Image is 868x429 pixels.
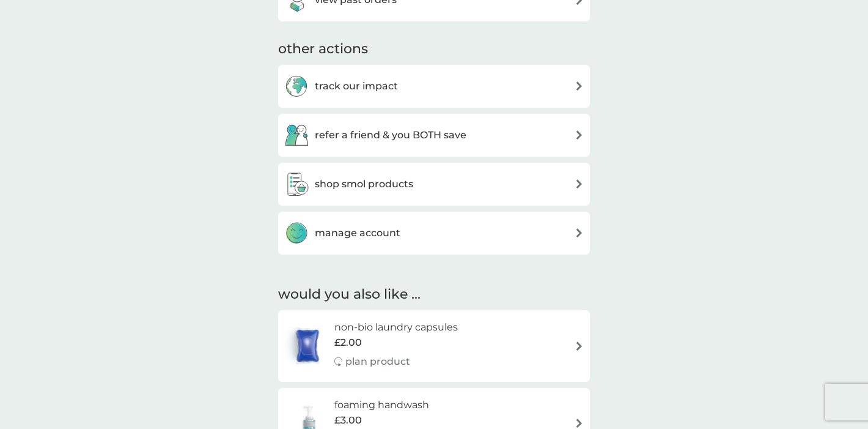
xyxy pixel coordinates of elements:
h2: would you also like ... [278,285,590,304]
img: non-bio laundry capsules [284,324,331,367]
h3: refer a friend & you BOTH save [315,127,466,143]
img: arrow right [575,341,584,351]
p: plan product [345,354,410,370]
img: arrow right [575,179,584,188]
span: £2.00 [334,335,362,351]
img: arrow right [575,81,584,91]
h6: non-bio laundry capsules [334,319,458,335]
img: arrow right [575,130,584,140]
h3: other actions [278,40,368,59]
h6: foaming handwash [334,397,429,413]
span: £3.00 [334,412,362,428]
h3: shop smol products [315,176,413,192]
img: arrow right [575,228,584,237]
h3: manage account [315,225,400,241]
img: arrow right [575,419,584,428]
h3: track our impact [315,78,398,94]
